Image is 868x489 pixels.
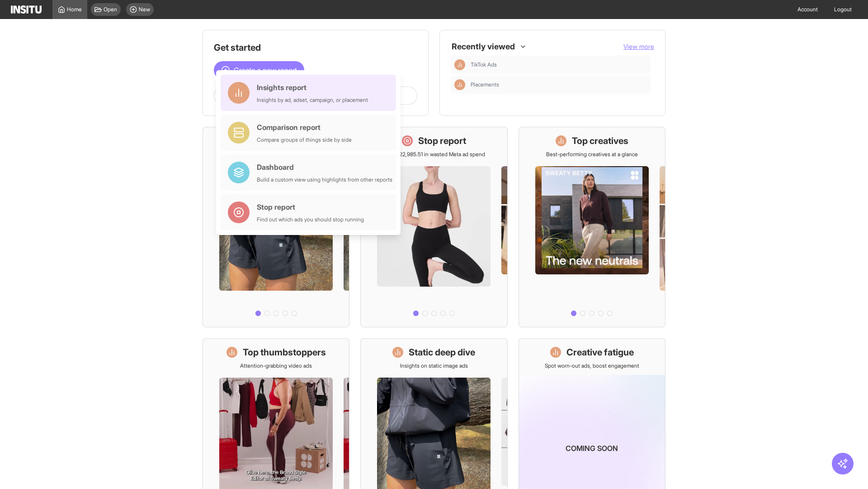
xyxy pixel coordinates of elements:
[240,362,312,369] p: Attention-grabbing video ads
[383,151,485,158] p: Save £22,985.51 in wasted Meta ad spend
[214,61,304,79] button: Create a new report
[409,346,475,359] h1: Static deep dive
[546,151,638,158] p: Best-performing creatives at a glance
[454,59,465,70] div: Insights
[257,82,368,93] div: Insights report
[471,81,647,88] span: Placements
[471,61,647,68] span: TikTok Ads
[257,162,392,173] div: Dashboard
[257,96,368,104] div: Insights by ad, adset, campaign, or placement
[400,362,468,369] p: Insights on static image ads
[519,127,665,327] a: Top creativesBest-performing creatives at a glance
[454,79,465,90] div: Insights
[257,216,364,223] div: Find out which ads you should stop running
[623,42,654,51] button: View more
[257,176,392,183] div: Build a custom view using highlights from other reports
[418,134,466,147] h1: Stop report
[257,136,352,144] div: Compare groups of things side by side
[471,81,499,88] span: Placements
[623,43,654,50] span: View more
[257,122,352,133] div: Comparison report
[243,346,326,359] h1: Top thumbstoppers
[572,134,628,147] h1: Top creatives
[234,65,297,76] span: Create a new report
[360,127,507,327] a: Stop reportSave £22,985.51 in wasted Meta ad spend
[257,201,364,212] div: Stop report
[203,127,349,327] a: What's live nowSee all active ads instantly
[471,61,497,68] span: TikTok Ads
[214,41,417,54] h1: Get started
[139,6,150,13] span: New
[104,6,117,13] span: Open
[11,5,42,14] img: Logo
[67,6,82,13] span: Home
